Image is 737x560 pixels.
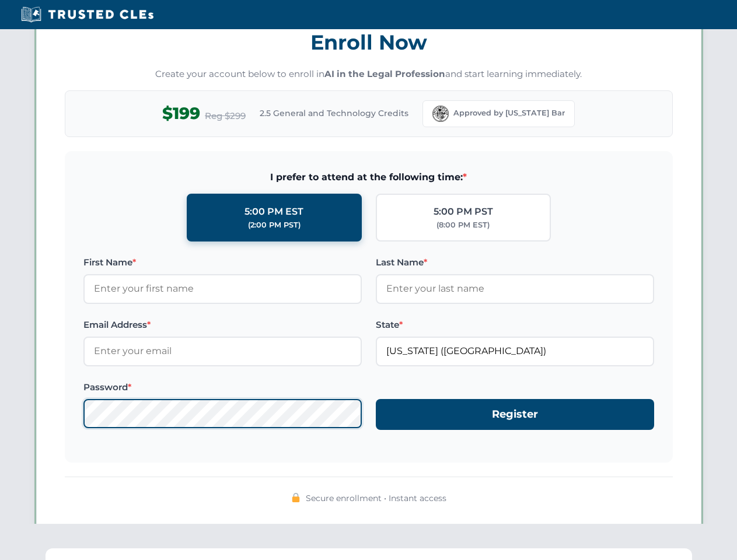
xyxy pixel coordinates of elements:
[83,380,362,394] label: Password
[324,68,445,79] strong: AI in the Legal Profession
[291,493,301,502] img: 🔒
[376,399,654,430] button: Register
[65,68,673,81] p: Create your account below to enroll in and start learning immediately.
[432,106,449,122] img: Florida Bar
[453,107,565,119] span: Approved by [US_STATE] Bar
[244,204,303,219] div: 5:00 PM EST
[376,318,654,332] label: State
[65,24,673,61] h3: Enroll Now
[376,256,654,269] label: Last Name
[260,107,408,120] span: 2.5 General and Technology Credits
[83,318,362,332] label: Email Address
[434,204,493,219] div: 5:00 PM PST
[205,109,246,123] span: Reg $299
[376,337,654,366] input: Florida (FL)
[83,256,362,269] label: First Name
[162,100,200,127] span: $199
[83,170,654,185] span: I prefer to attend at the following time:
[436,219,490,231] div: (8:00 PM EST)
[83,274,362,303] input: Enter your first name
[376,274,654,303] input: Enter your last name
[248,219,301,231] div: (2:00 PM PST)
[83,337,362,366] input: Enter your email
[18,6,157,23] img: Trusted CLEs
[306,492,446,505] span: Secure enrollment • Instant access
